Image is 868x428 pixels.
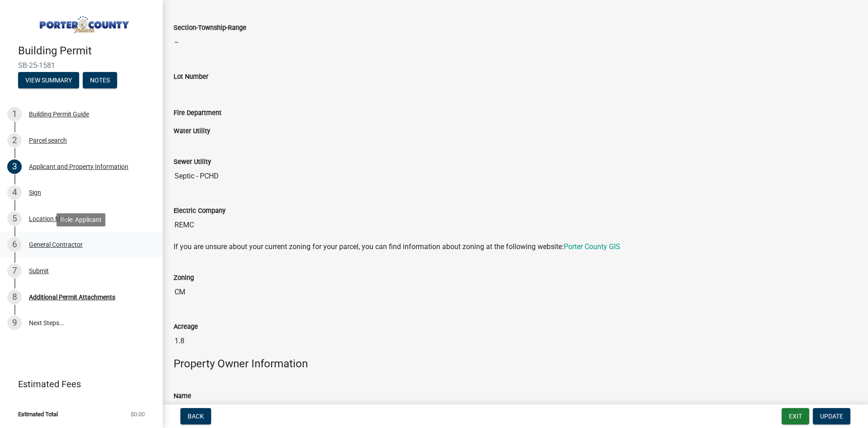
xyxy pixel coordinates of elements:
[174,159,211,165] label: Sewer Utility
[564,242,620,251] a: Porter County GIS
[174,25,246,31] label: Section-Township-Range
[7,159,22,174] div: 3
[7,212,22,226] div: 5
[57,213,105,226] div: Role: Applicant
[18,10,148,35] img: Porter County, Indiana
[29,164,128,170] div: Applicant and Property Information
[18,61,145,70] span: SB-25-1581
[174,357,857,370] h4: Property Owner Information
[7,237,22,252] div: 6
[83,77,117,84] wm-modal-confirm: Notes
[29,137,67,144] div: Parcel search
[174,241,857,252] p: If you are unsure about your current zoning for your parcel, you can find information about zonin...
[813,408,850,424] button: Update
[29,189,41,196] div: Sign
[174,275,194,281] label: Zoning
[7,107,22,121] div: 1
[174,393,191,399] label: Name
[174,110,222,116] label: Fire Department
[7,316,22,330] div: 9
[188,413,204,420] span: Back
[29,111,89,117] div: Building Permit Guide
[174,74,208,80] label: Lot Number
[29,268,49,274] div: Submit
[18,77,79,84] wm-modal-confirm: Summary
[29,216,68,222] div: Location Map
[174,128,210,135] label: Water Utility
[174,324,198,330] label: Acreage
[131,411,145,417] span: $0.00
[7,290,22,304] div: 8
[7,375,148,393] a: Estimated Fees
[7,264,22,278] div: 7
[29,294,115,300] div: Additional Permit Attachments
[7,133,22,148] div: 2
[83,72,117,88] button: Notes
[29,241,83,248] div: General Contractor
[820,413,843,420] span: Update
[174,208,226,214] label: Electric Company
[782,408,809,424] button: Exit
[180,408,211,424] button: Back
[7,185,22,200] div: 4
[18,44,156,58] h4: Building Permit
[18,72,79,88] button: View Summary
[18,411,58,417] span: Estimated Total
